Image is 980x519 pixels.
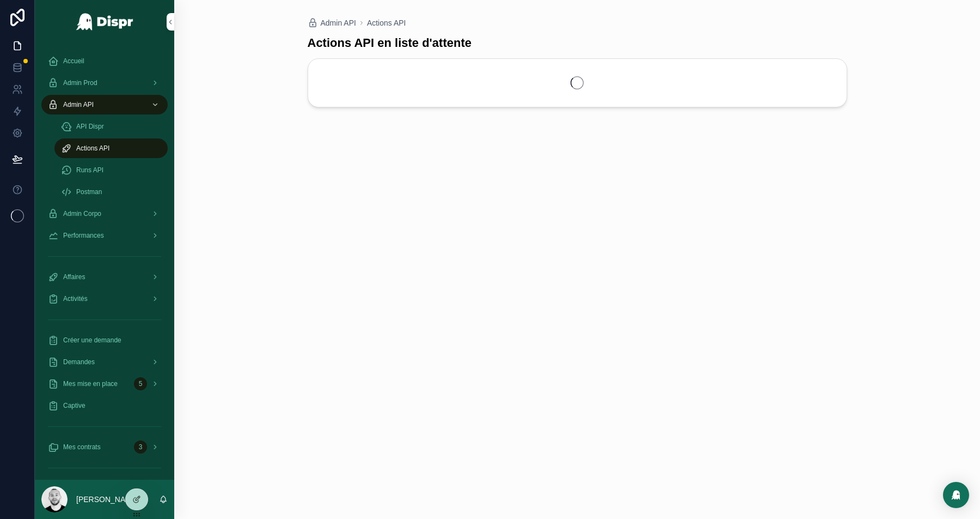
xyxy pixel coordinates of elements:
span: Runs API [76,166,103,174]
p: [PERSON_NAME] [76,494,139,505]
div: 3 [134,440,147,454]
a: Mes mise en place5 [41,374,168,394]
span: API Dispr [76,122,104,131]
img: App logo [76,13,134,31]
a: Créer une demande [41,330,168,350]
a: Postman [54,182,168,202]
div: Open Intercom Messenger [943,482,969,508]
a: Runs API [54,160,168,180]
a: Admin API [41,95,168,114]
span: Activités [63,294,88,303]
span: Admin API [321,17,356,28]
a: Actions API [367,17,406,28]
a: API Dispr [54,117,168,136]
a: Captive [41,396,168,415]
div: 5 [134,377,147,390]
a: Admin Corpo [41,204,168,224]
span: Admin Prod [63,79,97,87]
h1: Actions API en liste d'attente [308,35,471,52]
span: Accueil [63,57,84,65]
span: Admin API [63,100,94,109]
a: Accueil [41,51,168,71]
a: Demandes [41,352,168,372]
a: Actions API [54,138,168,158]
span: Actions API [76,144,109,153]
span: Affaires [63,273,85,281]
span: Postman [76,188,102,196]
span: Mes mise en place [63,379,118,388]
span: Admin Corpo [63,209,101,218]
span: Captive [63,401,85,410]
a: Activités [41,289,168,309]
span: Performances [63,231,104,240]
span: Créer une demande [63,336,121,345]
div: scrollable content [35,44,174,480]
a: Admin Prod [41,73,168,93]
a: Affaires [41,267,168,287]
a: Performances [41,226,168,245]
span: Mes contrats [63,443,101,451]
a: Mes contrats3 [41,437,168,457]
a: Admin API [308,17,356,28]
span: Demandes [63,358,95,366]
